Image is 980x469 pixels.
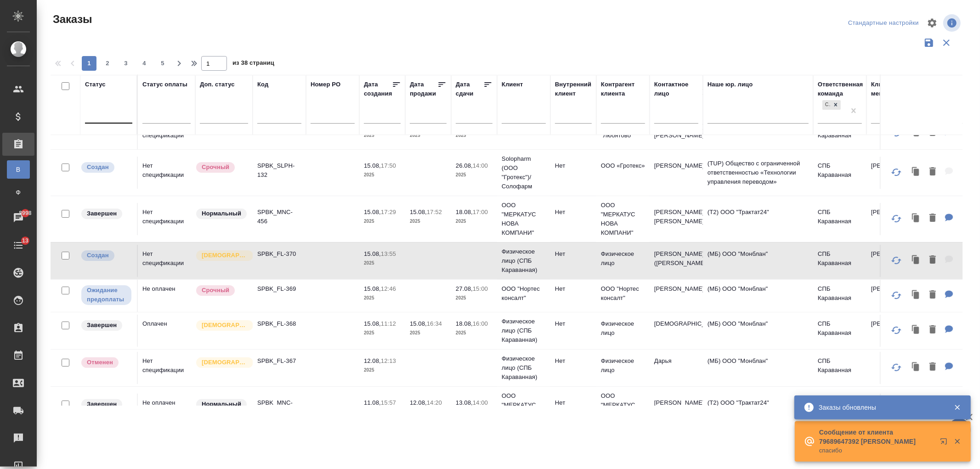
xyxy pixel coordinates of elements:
button: Обновить [885,208,907,230]
p: 2025 [456,294,493,303]
div: Выставляет КМ при направлении счета или после выполнения всех работ/сдачи заказа клиенту. Окончат... [80,398,132,411]
p: 17:52 [427,209,442,215]
span: Ф [11,188,25,197]
button: Обновить [885,284,907,306]
p: Отменен [87,358,113,367]
a: 13 [2,234,34,257]
p: спасибо [819,446,934,455]
p: 2025 [364,131,401,140]
button: 2 [100,56,115,71]
button: Удалить [925,358,940,377]
p: Физическое лицо [601,319,645,338]
button: Клонировать [907,251,925,270]
p: 2025 [410,328,447,338]
button: Клонировать [907,209,925,228]
p: Нет [555,319,592,328]
td: Оплачен [138,315,195,347]
span: 4 [137,59,152,68]
p: 12.08, [410,399,427,406]
button: Открыть в новой вкладке [935,432,957,454]
span: В [11,165,25,174]
p: 14:20 [427,399,442,406]
button: Обновить [885,249,907,271]
td: [PERSON_NAME] [867,245,920,277]
p: 15.08, [364,250,381,257]
p: 12:13 [381,357,396,364]
p: 11:12 [381,320,396,327]
p: 13:55 [381,250,396,257]
p: [DEMOGRAPHIC_DATA] [202,251,248,260]
button: Удалить [925,321,940,339]
div: Заказы обновлены [819,403,940,412]
td: [PERSON_NAME] [867,280,920,312]
p: 17:29 [381,209,396,215]
p: SPBK_FL-367 [257,356,301,366]
p: Физическое лицо (СПБ Караванная) [502,354,546,382]
a: В [7,160,30,179]
p: 2025 [410,217,447,226]
div: Номер PO [311,80,340,89]
td: [PERSON_NAME] [PERSON_NAME] [650,203,703,235]
button: Удалить [925,286,940,305]
div: split button [846,16,921,30]
p: 27.08, [456,285,473,292]
div: Доп. статус [200,80,235,89]
td: (Т2) ООО "Трактат24" [703,394,813,426]
p: 15:00 [473,285,488,292]
button: Сбросить фильтры [938,34,955,51]
div: Дата создания [364,80,392,98]
p: SPBK_FL-369 [257,284,301,294]
p: SPBK_MNC-456 [257,208,301,226]
td: (Т2) ООО "Трактат24" [703,203,813,235]
p: 15.08, [410,320,427,327]
button: Обновить [885,356,907,379]
div: Выставляется автоматически для первых 3 заказов нового контактного лица. Особое внимание [195,249,248,262]
p: Физическое лицо [601,249,645,268]
td: (МБ) ООО "Монблан" [703,352,813,384]
p: Физическое лицо (СПБ Караванная) [502,247,546,275]
p: 15.08, [364,162,381,169]
div: Дата сдачи [456,80,483,98]
td: Нет спецификации [138,203,195,235]
button: 3 [119,56,133,71]
p: [DEMOGRAPHIC_DATA] [202,321,248,330]
button: Обновить [885,161,907,183]
div: Выставляет КМ после отмены со стороны клиента. Если уже после запуска – КМ пишет ПМу про отмену, ... [80,356,132,369]
p: Создан [87,163,109,172]
p: 2025 [456,328,493,338]
button: Удалить [925,163,940,181]
p: ООО "Нортес консалт" [502,284,546,303]
p: 2025 [364,366,401,375]
div: Статус по умолчанию для стандартных заказов [195,398,248,411]
p: Сообщение от клиента 79689647392 [PERSON_NAME] [819,428,934,446]
p: ООО "МЕРКАТУС НОВА КОМПАНИ" [601,201,645,237]
div: Выставляется автоматически для первых 3 заказов нового контактного лица. Особое внимание [195,319,248,332]
a: Ф [7,183,30,202]
p: SPBK_FL-368 [257,319,301,328]
td: Нет спецификации [138,352,195,384]
div: Код [257,80,268,89]
p: 26.08, [456,162,473,169]
button: Сохранить фильтры [920,34,938,51]
p: 15:57 [381,399,396,406]
span: Посмотреть информацию [943,14,963,32]
span: 5 [155,59,170,68]
span: 3 [119,59,133,68]
p: Нормальный [202,400,241,409]
td: Не оплачен [138,394,195,426]
p: Ожидание предоплаты [87,286,126,304]
p: 13.08, [456,399,473,406]
p: Завершен [87,321,117,330]
p: [DEMOGRAPHIC_DATA] [202,358,248,367]
td: (TUP) Общество с ограниченной ответственностью «Технологии управления переводом» [703,154,813,191]
div: Выставляется автоматически при создании заказа [80,249,132,262]
p: 15.08, [410,209,427,215]
span: из 38 страниц [232,57,274,71]
p: 2025 [364,328,401,338]
p: 2025 [456,131,493,140]
p: Завершен [87,400,117,409]
td: (МБ) ООО "Монблан" [703,280,813,312]
p: ООО «Гротекс» [601,161,645,170]
button: Удалить [925,209,940,228]
p: SPBK_FL-370 [257,249,301,259]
